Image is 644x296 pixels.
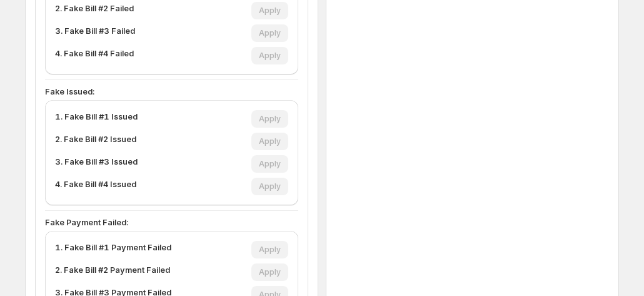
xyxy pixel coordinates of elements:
p: 2. Fake Bill #2 Issued [55,133,136,150]
p: Fake Payment Failed: [45,216,298,228]
p: 1. Fake Bill #1 Payment Failed [55,241,171,258]
p: 1. Fake Bill #1 Issued [55,110,138,128]
p: 4. Fake Bill #4 Issued [55,178,136,195]
p: 3. Fake Bill #3 Issued [55,155,138,173]
p: 3. Fake Bill #3 Failed [55,24,135,42]
p: 2. Fake Bill #2 Failed [55,2,134,19]
p: 4. Fake Bill #4 Failed [55,47,134,64]
p: Fake Issued: [45,85,298,98]
p: 2. Fake Bill #2 Payment Failed [55,263,170,281]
